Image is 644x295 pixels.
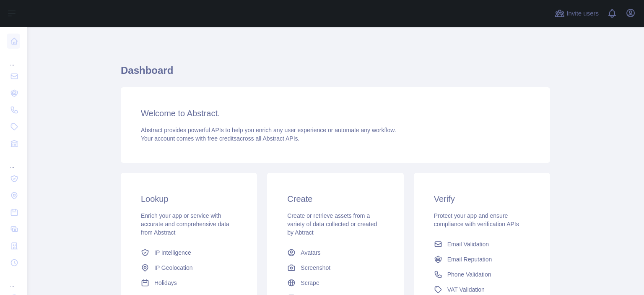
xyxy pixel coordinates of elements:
[141,127,396,133] span: Abstract provides powerful APIs to help you enrich any user experience or automate any workflow.
[447,285,485,294] span: VAT Validation
[287,212,377,236] span: Create or retrieve assets from a variety of data collected or created by Abtract
[434,193,530,205] h3: Verify
[7,272,20,289] div: ...
[121,64,550,84] h1: Dashboard
[447,270,491,279] span: Phone Validation
[301,264,330,272] span: Screenshot
[141,107,530,119] h3: Welcome to Abstract.
[141,212,229,236] span: Enrich your app or service with accurate and comprehensive data from Abstract
[566,9,599,18] span: Invite users
[138,275,240,290] a: Holidays
[434,212,519,227] span: Protect your app and ensure compliance with verification APIs
[154,248,191,257] span: IP Intelligence
[284,260,387,275] a: Screenshot
[284,275,387,290] a: Scrape
[208,135,236,142] span: free credits
[154,279,177,287] span: Holidays
[284,245,387,260] a: Avatars
[287,193,383,205] h3: Create
[431,252,533,267] a: Email Reputation
[301,248,320,257] span: Avatars
[141,193,237,205] h3: Lookup
[447,255,492,264] span: Email Reputation
[138,245,240,260] a: IP Intelligence
[431,237,533,252] a: Email Validation
[154,264,193,272] span: IP Geolocation
[301,279,319,287] span: Scrape
[431,267,533,282] a: Phone Validation
[138,260,240,275] a: IP Geolocation
[141,135,299,142] span: Your account comes with across all Abstract APIs.
[553,7,600,20] button: Invite users
[447,240,489,248] span: Email Validation
[7,50,20,67] div: ...
[7,153,20,170] div: ...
